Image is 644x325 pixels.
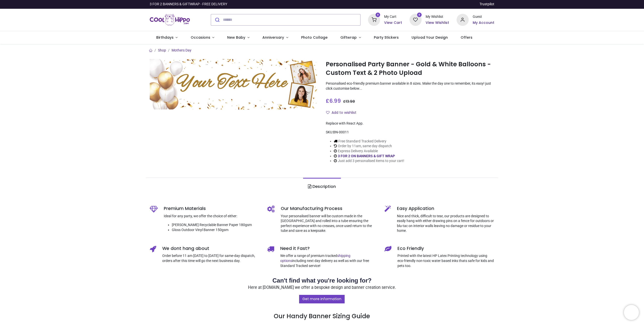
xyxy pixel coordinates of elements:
a: Giftwrap [334,31,367,44]
button: Submit [211,14,223,25]
p: Personalised eco-friendly premium banner available in 8 sizes. Make the day one to remember, its ... [326,81,494,91]
a: 0 [368,17,380,21]
span: Anniversary [262,35,284,40]
span: Giftwrap [340,35,357,40]
a: Description [303,178,341,195]
div: 3 FOR 2 BANNERS & GIFTWRAP - FREE DELIVERY [150,2,227,7]
p: Printed with the latest HP Latex Printing technology using eco-friendly non-toxic water based ink... [397,253,494,268]
button: Add to wishlistAdd to wishlist [326,109,361,117]
a: Anniversary [256,31,295,44]
a: New Baby [221,31,256,44]
a: Get more information [299,295,345,303]
a: Trustpilot [479,2,494,7]
li: Express Delivery Available [334,149,404,154]
p: We offer a range of premium tracked including next day delivery as well as with our free Standard... [280,253,377,268]
a: 3 FOR 2 ON BANNERS & GIFT WRAP [338,154,395,158]
sup: 0 [376,13,380,17]
h5: Premium Materials [164,205,260,212]
div: My Wishlist [426,14,449,19]
a: 0 [410,17,422,21]
span: Occasions [191,35,210,40]
a: View Cart [384,20,402,25]
p: Nice and thick, difficult to tear, our products are designed to easily hang with either drawing p... [397,214,494,233]
p: Here at [DOMAIN_NAME] we offer a bespoke design and banner creation service. [150,285,494,291]
span: £ [343,99,355,104]
a: Shop [158,48,166,52]
i: Add to wishlist [326,111,330,114]
a: View Wishlist [426,20,449,25]
iframe: Brevo live chat [624,305,639,320]
span: Offers [461,35,472,40]
span: New Baby [227,35,245,40]
a: My Account [473,20,494,25]
h5: Need it Fast? [280,245,377,252]
li: Order by 11am, same day dispatch [334,144,404,149]
h5: Eco Friendly [397,245,494,252]
div: Guest [473,14,494,19]
li: Free Standard Tracked Delivery [334,139,404,144]
h5: Easy Application [397,205,494,212]
sup: 0 [417,13,422,17]
li: Gloss Outdoor Vinyl Banner 150gsm [172,228,260,233]
li: Just add 3 personalised items to your cart! [334,158,404,164]
span: 13.98 [346,99,355,104]
h1: Personalised Party Banner - Gold & White Balloons - Custom Text & 2 Photo Upload [326,60,494,77]
h3: Our Handy Banner Sizing Guide [150,295,494,321]
li: [PERSON_NAME] Recyclable Banner Paper 180gsm [172,223,260,228]
img: Personalised Party Banner - Gold & White Balloons - Custom Text & 2 Photo Upload [150,59,318,110]
div: Replace with React App. [326,121,494,126]
div: My Cart [384,14,402,19]
a: Logo of Cool Hippo [150,13,190,27]
a: Birthdays [150,31,184,44]
p: Ideal for any party, we offer the choice of either: [164,214,260,219]
span: Party Stickers [374,35,399,40]
img: Cool Hippo [150,13,190,27]
a: Mothers Day [172,48,191,52]
span: BN-00011 [333,130,349,134]
span: £ [326,97,341,104]
a: Occasions [184,31,221,44]
div: SKU: [326,130,494,135]
h5: We dont hang about [162,245,260,252]
h5: Our Manufacturing Process [281,205,377,212]
span: Birthdays [156,35,174,40]
p: Your personalised banner will be custom made in the [GEOGRAPHIC_DATA] and rolled into a tube ensu... [281,214,377,233]
span: Photo Collage [301,35,328,40]
h2: Can't find what you're looking for? [150,276,494,285]
p: Order before 11 am [DATE] to [DATE] for same-day dispatch, orders after this time will go the nex... [162,253,260,263]
span: 6.99 [329,97,341,104]
span: Upload Your Design [412,35,448,40]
